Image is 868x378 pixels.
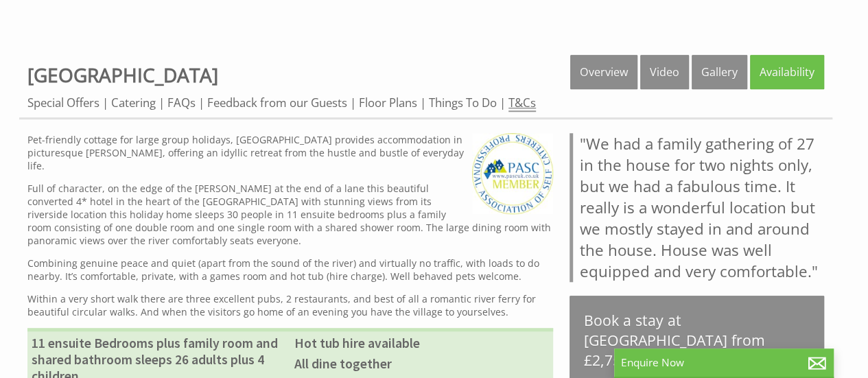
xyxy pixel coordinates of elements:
img: PASC - PASC UK Members [472,133,553,214]
a: Floor Plans [359,95,417,110]
a: Video [640,55,689,89]
a: FAQs [167,95,196,110]
p: Enquire Now [621,355,827,370]
a: Gallery [692,55,747,89]
a: Availability [750,55,824,89]
a: Things To Do [429,95,497,110]
p: Combining genuine peace and quiet (apart from the sound of the river) and virtually no traffic, w... [27,257,553,283]
blockquote: "We had a family gathering of 27 in the house for two nights only, but we had a fabulous time. It... [570,133,824,282]
a: Overview [570,55,637,89]
li: Hot tub hire available [290,333,553,353]
p: Full of character, on the edge of the [PERSON_NAME] at the end of a lane this beautiful converted... [27,182,553,247]
a: T&Cs [508,95,536,112]
a: Special Offers [27,95,99,110]
a: Catering [111,95,156,110]
p: Within a very short walk there are three excellent pubs, 2 restaurants, and best of all a romanti... [27,292,553,318]
p: Pet-friendly cottage for large group holidays, [GEOGRAPHIC_DATA] provides accommodation in pictur... [27,133,553,172]
a: Feedback from our Guests [207,95,347,110]
a: [GEOGRAPHIC_DATA] [27,62,218,88]
li: All dine together [290,353,553,374]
